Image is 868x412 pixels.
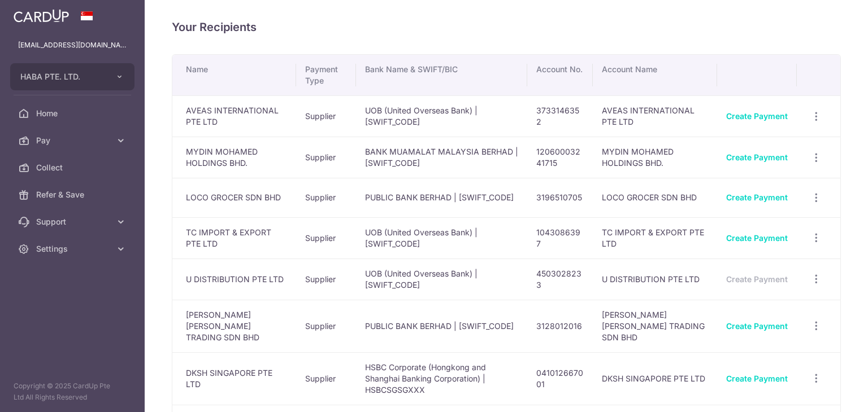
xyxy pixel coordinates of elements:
[296,137,356,178] td: Supplier
[356,352,527,405] td: HSBC Corporate (Hongkong and Shanghai Banking Corporation) | HSBCSGSGXXX
[296,55,356,95] th: Payment Type
[527,178,593,217] td: 3196510705
[20,71,104,82] span: HABA PTE. LTD.
[356,258,527,300] td: UOB (United Overseas Bank) | [SWIFT_CODE]
[593,178,717,217] td: LOCO GROCER SDN BHD
[527,258,593,300] td: 4503028233
[172,352,296,405] td: DKSH SINGAPORE PTE LTD
[296,178,356,217] td: Supplier
[527,55,593,95] th: Account No.
[36,162,111,173] span: Collect
[36,108,111,119] span: Home
[172,300,296,352] td: [PERSON_NAME] [PERSON_NAME] TRADING SDN BHD
[172,137,296,178] td: MYDIN MOHAMED HOLDINGS BHD.
[172,95,296,137] td: AVEAS INTERNATIONAL PTE LTD
[593,95,717,137] td: AVEAS INTERNATIONAL PTE LTD
[726,192,788,202] a: Create Payment
[356,217,527,258] td: UOB (United Overseas Bank) | [SWIFT_CODE]
[593,137,717,178] td: MYDIN MOHAMED HOLDINGS BHD.
[18,40,127,51] p: [EMAIL_ADDRESS][DOMAIN_NAME]
[356,178,527,217] td: PUBLIC BANK BERHAD | [SWIFT_CODE]
[726,111,788,121] a: Create Payment
[593,55,717,95] th: Account Name
[14,9,69,23] img: CardUp
[296,352,356,405] td: Supplier
[356,300,527,352] td: PUBLIC BANK BERHAD | [SWIFT_CODE]
[726,321,788,331] a: Create Payment
[593,217,717,258] td: TC IMPORT & EXPORT PTE LTD
[356,137,527,178] td: BANK MUAMALAT MALAYSIA BERHAD | [SWIFT_CODE]
[172,55,296,95] th: Name
[527,137,593,178] td: 12060003241715
[726,374,788,383] a: Create Payment
[527,300,593,352] td: 3128012016
[296,300,356,352] td: Supplier
[36,243,111,255] span: Settings
[527,95,593,137] td: 3733146352
[10,63,134,90] button: HABA PTE. LTD.
[172,178,296,217] td: LOCO GROCER SDN BHD
[36,135,111,146] span: Pay
[527,217,593,258] td: 1043086397
[172,18,841,36] h4: Your Recipients
[172,258,296,300] td: U DISTRIBUTION PTE LTD
[356,95,527,137] td: UOB (United Overseas Bank) | [SWIFT_CODE]
[356,55,527,95] th: Bank Name & SWIFT/BIC
[296,217,356,258] td: Supplier
[527,352,593,405] td: 041012667001
[726,152,788,162] a: Create Payment
[36,216,111,227] span: Support
[296,258,356,300] td: Supplier
[796,378,857,406] iframe: Opens a widget where you can find more information
[593,352,717,405] td: DKSH SINGAPORE PTE LTD
[172,217,296,258] td: TC IMPORT & EXPORT PTE LTD
[296,95,356,137] td: Supplier
[726,233,788,243] a: Create Payment
[36,189,111,200] span: Refer & Save
[593,258,717,300] td: U DISTRIBUTION PTE LTD
[593,300,717,352] td: [PERSON_NAME] [PERSON_NAME] TRADING SDN BHD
